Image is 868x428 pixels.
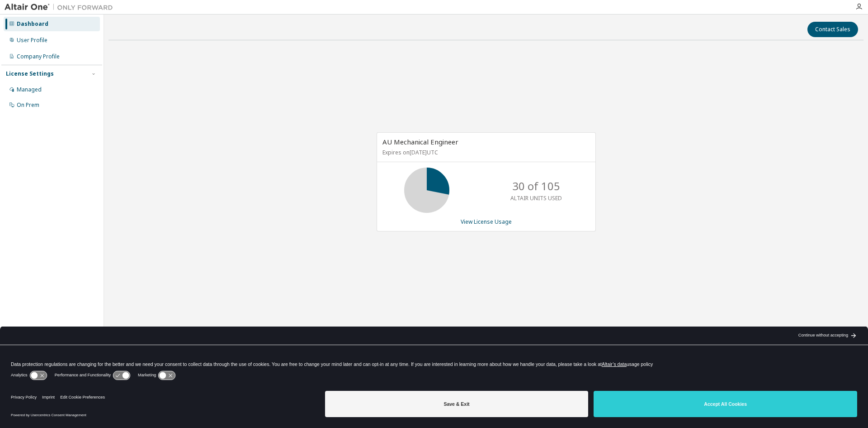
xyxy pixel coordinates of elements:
[17,53,60,60] div: Company Profile
[17,20,48,28] div: Dashboard
[382,137,458,146] span: AU Mechanical Engineer
[5,3,118,12] img: Altair One
[6,70,54,77] div: License Settings
[807,22,858,37] button: Contact Sales
[17,86,42,93] div: Managed
[17,101,39,109] div: On Prem
[510,194,562,202] p: ALTAIR UNITS USED
[461,218,512,226] a: View License Usage
[382,149,588,156] p: Expires on [DATE] UTC
[512,178,560,194] p: 30 of 105
[17,37,47,44] div: User Profile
